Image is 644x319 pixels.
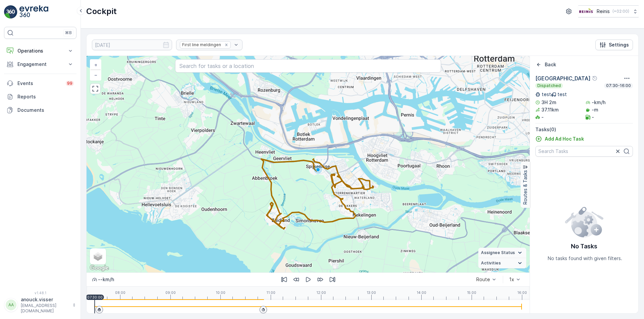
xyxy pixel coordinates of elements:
[4,5,17,19] img: logo
[165,291,176,295] p: 09:00
[592,99,605,106] p: -km/h
[4,103,76,117] a: Documents
[417,291,426,295] p: 14:00
[535,136,584,142] a: Add Ad Hoc Task
[592,106,598,113] p: -m
[6,300,16,310] div: AA
[548,255,622,262] p: No tasks found with given filters.
[91,249,105,264] a: Layers
[517,291,527,295] p: 16:00
[605,83,632,88] p: 07:30-16:00
[98,276,114,283] p: -- km/h
[476,277,490,282] div: Route
[509,277,514,282] div: 1x
[87,295,103,299] p: 07:30:00
[266,291,275,295] p: 11:00
[21,303,69,314] p: [EMAIL_ADDRESS][DOMAIN_NAME]
[578,8,594,15] img: Reinis-Logo-Vrijstaand_Tekengebied-1-copy2_aBO4n7j.png
[86,6,117,17] p: Cockpit
[541,106,559,113] p: 37.11km
[537,83,561,88] p: Dispatched
[4,77,76,90] a: Events99
[541,99,556,106] p: 3H 2m
[94,62,97,68] span: +
[535,74,591,82] p: [GEOGRAPHIC_DATA]
[4,90,76,103] a: Reports
[67,81,72,86] p: 99
[535,126,633,133] p: Tasks ( 0 )
[541,114,544,121] p: -
[21,296,69,303] p: anouck.visser
[17,61,63,68] p: Engagement
[4,291,76,295] span: v 1.48.1
[4,296,76,314] button: AAanouck.visser[EMAIL_ADDRESS][DOMAIN_NAME]
[94,72,98,78] span: −
[481,250,515,255] span: Assignee Status
[578,5,639,17] button: Reinis(+02:00)
[88,264,110,272] a: Open this area in Google Maps (opens a new window)
[91,70,101,80] a: Zoom Out
[535,61,556,68] a: Back
[175,59,441,73] input: Search for tasks or a location
[478,258,526,268] summary: Activities
[216,291,225,295] p: 10:00
[92,39,172,50] input: dd/mm/yyyy
[65,30,72,35] p: ⌘B
[597,8,610,15] p: Reinis
[17,93,74,100] p: Reports
[467,291,476,295] p: 15:00
[19,5,48,19] img: logo_light-DOdMpM7g.png
[609,42,629,48] p: Settings
[612,9,629,14] p: ( +02:00 )
[592,76,597,81] div: Help Tooltip Icon
[565,206,604,238] img: config error
[481,260,501,266] span: Activities
[115,291,125,295] p: 08:00
[545,61,556,68] p: Back
[17,48,63,54] p: Operations
[522,170,529,205] p: Routes & Tasks
[4,44,76,58] button: Operations
[595,39,633,50] button: Settings
[88,264,110,272] img: Google
[545,136,584,142] p: Add Ad Hoc Task
[17,80,62,87] p: Events
[91,60,101,70] a: Zoom In
[316,291,326,295] p: 12:00
[367,291,376,295] p: 13:00
[17,107,74,113] p: Documents
[535,146,633,157] input: Search Tasks
[478,248,526,258] summary: Assignee Status
[592,114,594,121] p: -
[542,91,551,98] p: test
[4,58,76,71] button: Engagement
[571,242,597,251] p: No Tasks
[557,91,567,98] p: test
